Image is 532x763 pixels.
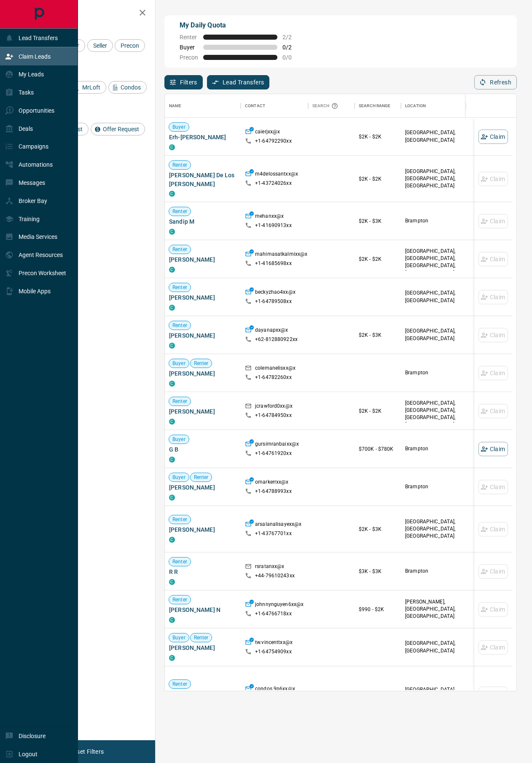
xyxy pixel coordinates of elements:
span: Renter [191,474,212,481]
p: +44- 79610243xx [255,572,295,579]
div: condos.ca [169,144,175,150]
p: $2K - $3K [359,525,397,533]
div: condos.ca [169,229,175,235]
div: condos.ca [169,419,175,425]
div: condos.ca [169,191,175,197]
p: omarkerrxx@x [255,479,289,487]
span: Renter [169,284,191,291]
p: [GEOGRAPHIC_DATA], [GEOGRAPHIC_DATA], [GEOGRAPHIC_DATA], [GEOGRAPHIC_DATA] [405,400,473,429]
p: jcrawford0xx@x [255,403,293,411]
p: $990 - $2K [359,606,397,613]
div: condos.ca [169,267,175,273]
div: Location [401,94,477,118]
p: [PERSON_NAME], [GEOGRAPHIC_DATA], [GEOGRAPHIC_DATA] [405,598,473,620]
span: [PERSON_NAME] [169,483,236,492]
span: Seller [90,42,110,49]
p: +62- 812880922xx [255,336,298,343]
span: [PERSON_NAME] [169,369,236,378]
div: condos.ca [169,495,175,501]
button: Claim [478,442,508,456]
span: Buyer [169,360,189,367]
div: condos.ca [169,537,175,543]
span: Renter [180,34,198,41]
p: +1- 64766718xx [255,610,292,617]
div: Contact [245,94,265,118]
p: +1- 64788993xx [255,488,292,495]
p: [GEOGRAPHIC_DATA], [GEOGRAPHIC_DATA] [405,290,473,304]
div: condos.ca [169,381,175,387]
div: Search Range [355,94,401,118]
div: Search [312,94,340,118]
span: Renter [169,558,191,565]
span: [PERSON_NAME] [169,407,236,416]
button: Claim [478,130,508,144]
div: Precon [115,39,145,52]
div: MrLoft [70,81,106,94]
p: +1- 64761920xx [255,450,292,457]
p: $2K - $2K [359,407,397,415]
span: Renter [169,596,191,603]
span: Buyer [169,436,189,443]
p: +1- 64784950xx [255,412,292,419]
span: [PERSON_NAME] [169,525,236,534]
p: Brampton [405,369,473,376]
span: 0 / 2 [282,44,301,51]
p: My Daily Quota [180,20,301,30]
p: dayanapxx@x [255,327,288,336]
p: +1- 41685698xx [255,260,292,267]
p: $700K - $780K [359,445,397,453]
p: mahimasatkalmixx@x [255,251,307,260]
p: $2K - $3K [359,217,397,225]
span: Renter [169,516,191,523]
button: Refresh [474,75,517,89]
button: Lead Transfers [207,75,270,89]
div: condos.ca [169,343,175,349]
div: Search Range [359,94,391,118]
span: MrLoft [79,84,103,91]
div: condos.ca [169,579,175,585]
span: Sandip M [169,217,236,226]
p: $2K - $2K [359,175,397,183]
p: mehanxx@x [255,213,284,222]
div: Contact [241,94,308,118]
p: arsalanalisayexx@x [255,521,301,530]
div: condos.ca [169,457,175,463]
div: Seller [87,39,113,52]
div: Condos [108,81,147,94]
span: Precon [118,42,142,49]
button: Reset Filters [64,744,109,759]
span: Renter [191,634,212,641]
div: condos.ca [169,305,175,311]
span: [PERSON_NAME] [169,293,236,302]
span: G B [169,445,236,454]
span: [PERSON_NAME] [169,255,236,264]
p: beckyzhao4xx@x [255,289,296,298]
span: [PERSON_NAME] N [169,606,236,614]
span: Renter [169,398,191,405]
span: Renter [169,162,191,169]
p: +1- 64782260xx [255,374,292,381]
p: +1- 64754909xx [255,648,292,655]
p: gursimranbaixx@x [255,441,299,449]
div: Name [165,94,241,118]
p: [GEOGRAPHIC_DATA], [GEOGRAPHIC_DATA], [GEOGRAPHIC_DATA] [405,168,473,189]
p: [GEOGRAPHIC_DATA], [GEOGRAPHIC_DATA] [405,327,473,342]
p: [GEOGRAPHIC_DATA], [GEOGRAPHIC_DATA], [GEOGRAPHIC_DATA], [GEOGRAPHIC_DATA] [405,248,473,277]
div: condos.ca [169,617,175,623]
span: R R [169,568,236,576]
p: $3K - $3K [359,568,397,575]
span: Renter [169,208,191,215]
p: [GEOGRAPHIC_DATA], [GEOGRAPHIC_DATA], [GEOGRAPHIC_DATA] [405,518,473,540]
div: Location [405,94,426,118]
p: [GEOGRAPHIC_DATA], [GEOGRAPHIC_DATA] [405,129,473,143]
p: +1- 64792290xx [255,138,292,145]
span: Renter [169,246,191,253]
p: Brampton [405,217,473,225]
p: m4delossantxx@x [255,170,298,179]
p: +1- 41690913xx [255,222,292,229]
p: rsratanxx@x [255,563,284,572]
button: Filters [164,75,203,89]
p: $0 - $3K [359,690,397,698]
span: Renter [191,360,212,367]
span: Buyer [169,474,189,481]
